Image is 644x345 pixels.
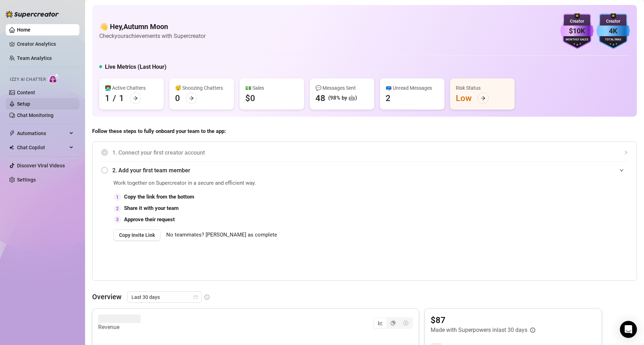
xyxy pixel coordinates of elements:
[386,84,439,92] div: 📪 Unread Messages
[481,96,486,101] span: arrow-right
[17,55,52,61] a: Team Analytics
[403,321,408,325] span: dollar-circle
[131,292,197,302] span: Last 30 days
[17,90,35,95] a: Content
[113,229,161,241] button: Copy Invite Link
[101,162,628,179] div: 2. Add your first team member
[105,84,158,92] div: 👩‍💻 Active Chatters
[9,145,14,150] img: Chat Copilot
[624,150,628,155] span: collapsed
[101,144,628,161] div: 1. Connect your first creator account
[175,84,228,92] div: 😴 Snoozing Chatters
[17,177,36,183] a: Settings
[17,112,54,118] a: Chat Monitoring
[113,193,121,201] div: 1
[597,38,630,42] div: Total Fans
[431,315,535,326] article: $87
[6,11,59,18] img: logo-BBDzfeDw.svg
[92,291,122,302] article: Overview
[189,96,194,101] span: arrow-right
[119,93,124,104] div: 1
[245,93,255,104] div: $0
[113,179,469,188] span: Work together on Supercreator in a secure and efficient way.
[456,84,509,92] div: Risk Status
[133,96,138,101] span: arrow-right
[124,194,194,200] strong: Copy the link from the bottom
[560,26,594,37] div: $10K
[9,130,15,136] span: thunderbolt
[315,93,325,104] div: 48
[99,32,206,40] article: Check your achievements with Supercreator
[98,323,141,332] article: Revenue
[119,232,155,238] span: Copy Invite Link
[105,93,110,104] div: 1
[431,326,527,334] article: Made with Superpowers in last 30 days
[373,317,413,329] div: segmented control
[17,163,65,168] a: Discover Viral Videos
[124,205,179,211] strong: Share it with your team
[378,321,383,325] span: line-chart
[530,328,535,333] span: info-circle
[99,22,206,32] h4: 👋 Hey, Autumn Moon
[560,38,594,42] div: Monthly Sales
[17,142,67,153] span: Chat Copilot
[175,93,180,104] div: 0
[17,38,74,50] a: Creator Analytics
[620,321,637,338] div: Open Intercom Messenger
[112,166,628,175] span: 2. Add your first team member
[597,18,630,25] div: Creator
[17,27,30,33] a: Home
[49,73,60,84] img: AI Chatter
[92,128,226,134] strong: Follow these steps to fully onboard your team to the app:
[10,76,46,83] span: Izzy AI Chatter
[315,84,369,92] div: 💬 Messages Sent
[391,321,396,325] span: pie-chart
[597,26,630,37] div: 4K
[112,148,628,157] span: 1. Connect your first creator account
[486,179,628,270] iframe: Adding Team Members
[620,168,624,172] span: expanded
[124,216,175,223] strong: Approve their request
[560,13,594,49] img: purple-badge-B9DA21FR.svg
[245,84,298,92] div: 💵 Sales
[166,231,277,239] span: No teammates? [PERSON_NAME] as complete
[328,94,357,102] div: (98% by 🤖)
[386,93,391,104] div: 2
[17,101,30,107] a: Setup
[17,128,67,139] span: Automations
[597,13,630,49] img: blue-badge-DgoSNQY1.svg
[113,216,121,223] div: 3
[105,63,167,71] h5: Live Metrics (Last Hour)
[113,205,121,212] div: 2
[194,295,198,299] span: calendar
[560,18,594,25] div: Creator
[205,295,209,300] span: info-circle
